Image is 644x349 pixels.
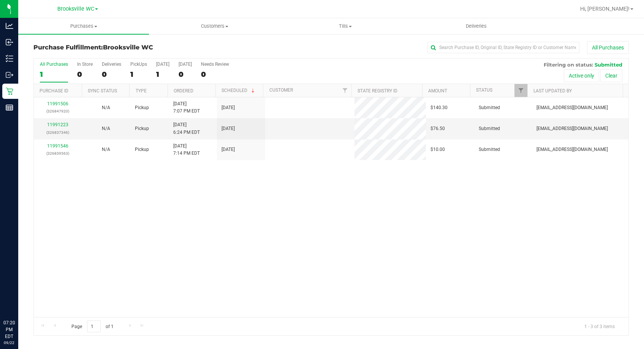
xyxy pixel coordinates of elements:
[173,121,200,136] span: [DATE] 6:24 PM EDT
[280,23,410,30] span: Tills
[87,320,101,332] input: 1
[102,105,110,110] span: Not Applicable
[102,125,110,132] button: N/A
[102,146,110,153] button: N/A
[40,70,68,79] div: 1
[358,88,397,94] a: State Registry ID
[536,146,608,153] span: [EMAIL_ADDRESS][DOMAIN_NAME]
[40,62,68,67] div: All Purchases
[222,88,256,93] a: Scheduled
[38,150,78,157] p: (326839563)
[103,44,153,51] span: Brooksville WC
[33,44,232,51] h3: Purchase Fulfillment:
[456,23,497,30] span: Deliveries
[6,55,13,62] inline-svg: Inventory
[430,104,448,111] span: $140.30
[135,146,149,153] span: Pickup
[544,62,593,68] span: Filtering on status:
[179,70,192,79] div: 0
[578,320,621,332] span: 1 - 3 of 3 items
[201,62,229,67] div: Needs Review
[3,340,15,346] p: 09/22
[102,147,110,152] span: Not Applicable
[135,125,149,132] span: Pickup
[6,71,13,79] inline-svg: Outbound
[173,100,200,115] span: [DATE] 7:07 PM EDT
[476,87,492,93] a: Status
[6,87,13,95] inline-svg: Retail
[173,143,200,157] span: [DATE] 7:14 PM EDT
[428,88,447,94] a: Amount
[536,104,608,111] span: [EMAIL_ADDRESS][DOMAIN_NAME]
[130,62,147,67] div: PickUps
[102,62,121,67] div: Deliveries
[430,146,445,153] span: $10.00
[6,38,13,46] inline-svg: Inbound
[77,70,93,79] div: 0
[47,101,68,106] a: 11991506
[57,6,94,12] span: Brooksville WC
[135,104,149,111] span: Pickup
[18,23,149,30] span: Purchases
[269,87,293,93] a: Customer
[479,104,500,111] span: Submitted
[222,104,235,111] span: [DATE]
[479,146,500,153] span: Submitted
[411,18,541,34] a: Deliveries
[339,84,351,97] a: Filter
[38,129,78,136] p: (326837346)
[536,125,608,132] span: [EMAIL_ADDRESS][DOMAIN_NAME]
[222,125,235,132] span: [DATE]
[514,84,527,97] a: Filter
[564,69,599,82] button: Active only
[130,70,147,79] div: 1
[587,41,629,54] button: All Purchases
[6,104,13,111] inline-svg: Reports
[580,6,630,12] span: Hi, [PERSON_NAME]!
[77,62,93,67] div: In Store
[47,143,68,149] a: 11991546
[222,146,235,153] span: [DATE]
[600,69,622,82] button: Clear
[65,320,120,332] span: Page of 1
[174,88,193,94] a: Ordered
[38,108,78,115] p: (326847920)
[427,42,579,53] input: Search Purchase ID, Original ID, State Registry ID or Customer Name...
[156,62,169,67] div: [DATE]
[8,288,30,311] iframe: Resource center
[179,62,192,67] div: [DATE]
[102,104,110,111] button: N/A
[479,125,500,132] span: Submitted
[6,22,13,30] inline-svg: Analytics
[156,70,169,79] div: 1
[88,88,117,94] a: Sync Status
[136,88,147,94] a: Type
[18,18,149,34] a: Purchases
[47,122,68,127] a: 11991223
[102,126,110,131] span: Not Applicable
[533,88,572,94] a: Last Updated By
[102,70,121,79] div: 0
[3,319,15,340] p: 07:20 PM EDT
[149,23,279,30] span: Customers
[430,125,445,132] span: $76.50
[201,70,229,79] div: 0
[149,18,280,34] a: Customers
[595,62,622,68] span: Submitted
[280,18,411,34] a: Tills
[40,88,68,94] a: Purchase ID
